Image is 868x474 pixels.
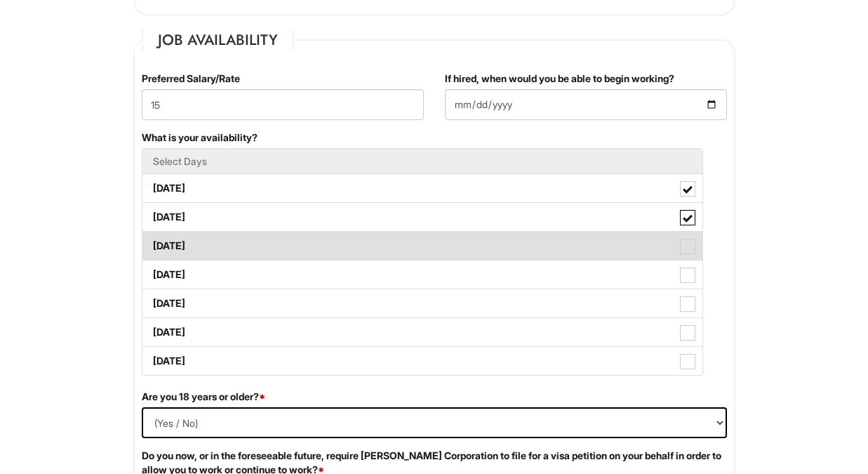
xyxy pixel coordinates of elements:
input: Preferred Salary/Rate [142,89,424,120]
label: [DATE] [142,232,702,260]
select: (Yes / No) [142,407,727,438]
legend: Job Availability [142,29,294,51]
label: [DATE] [142,289,702,317]
label: [DATE] [142,261,702,289]
label: [DATE] [142,174,702,202]
label: Are you 18 years or older? [142,390,265,404]
h5: Select Days [153,156,692,166]
label: [DATE] [142,347,702,375]
label: What is your availability? [142,131,258,145]
label: [DATE] [142,203,702,231]
label: [DATE] [142,318,702,346]
label: Preferred Salary/Rate [142,72,240,86]
label: If hired, when would you be able to begin working? [445,72,674,86]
